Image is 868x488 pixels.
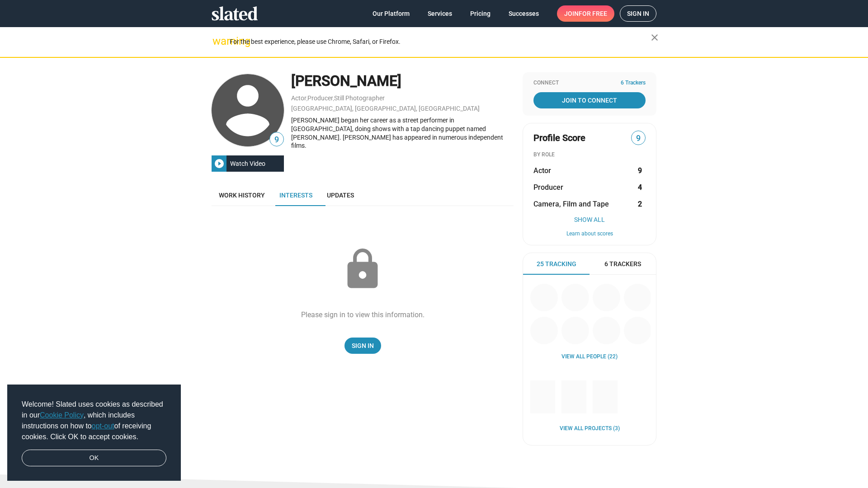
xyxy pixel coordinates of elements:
[373,5,410,22] span: Our Platform
[291,94,307,102] a: Actor
[291,105,480,112] a: [GEOGRAPHIC_DATA], [GEOGRAPHIC_DATA], [GEOGRAPHIC_DATA]
[509,5,539,22] span: Successes
[638,183,642,192] strong: 4
[649,32,660,43] mat-icon: close
[270,134,283,146] span: 9
[327,192,354,199] span: Updates
[320,184,361,206] a: Updates
[533,151,646,159] div: BY ROLE
[334,94,385,102] a: Still Photographer
[420,5,459,22] a: Services
[564,5,607,22] span: Join
[344,338,381,354] a: Sign In
[620,5,656,22] a: Sign in
[533,80,646,87] div: Connect
[230,36,651,48] div: For the best experience, please use Chrome, Safari, or Firefox.
[561,353,618,361] a: View all People (22)
[537,260,576,268] span: 25 Tracking
[604,260,641,268] span: 6 Trackers
[212,36,223,47] mat-icon: warning
[40,411,84,419] a: Cookie Policy
[638,199,642,209] strong: 2
[212,184,272,206] a: Work history
[501,5,546,22] a: Successes
[535,92,644,108] span: Join To Connect
[22,450,166,467] a: dismiss cookie message
[219,192,265,199] span: Work history
[272,184,320,206] a: Interests
[533,183,563,192] span: Producer
[463,5,498,22] a: Pricing
[301,310,425,319] div: Please sign in to view this information.
[307,94,333,102] a: Producer
[533,216,646,223] button: Show All
[621,80,646,87] span: 6 Trackers
[352,338,374,354] span: Sign In
[92,422,114,430] a: opt-out
[557,5,614,22] a: Joinfor free
[214,158,225,169] mat-icon: play_circle_filled
[212,155,284,172] button: Watch Video
[533,92,646,108] a: Join To Connect
[638,166,642,175] strong: 9
[533,166,551,175] span: Actor
[533,132,585,144] span: Profile Score
[627,6,649,21] span: Sign in
[632,132,645,145] span: 9
[533,230,646,238] button: Learn about scores
[22,399,166,442] span: Welcome! Slated uses cookies as described in our , which includes instructions on how to of recei...
[226,155,269,172] div: Watch Video
[279,192,312,199] span: Interests
[340,247,385,292] mat-icon: lock
[533,199,609,209] span: Camera, Film and Tape
[7,385,181,481] div: cookieconsent
[428,5,452,22] span: Services
[307,96,307,101] span: ,
[365,5,417,22] a: Our Platform
[291,116,514,150] div: [PERSON_NAME] began her career as a street performer in [GEOGRAPHIC_DATA], doing shows with a tap...
[470,5,491,22] span: Pricing
[333,96,334,101] span: ,
[291,71,514,91] div: [PERSON_NAME]
[560,425,620,432] a: View all Projects (3)
[579,5,607,22] span: for free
